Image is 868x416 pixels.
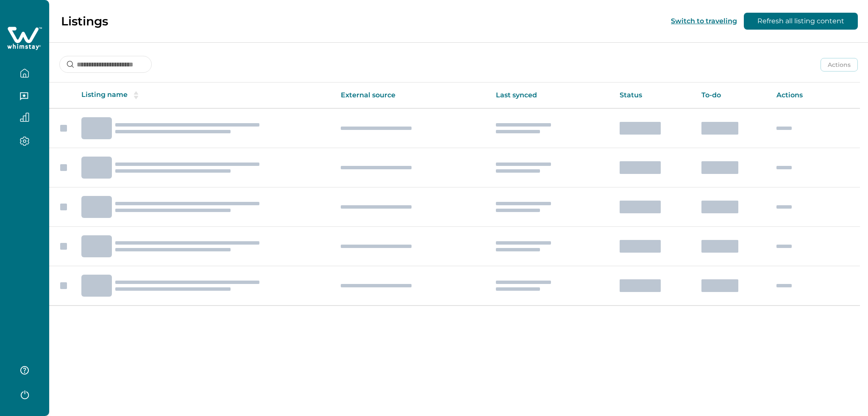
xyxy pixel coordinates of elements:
[671,17,737,25] button: Switch to traveling
[821,58,858,72] button: Actions
[770,83,860,108] th: Actions
[61,14,108,28] p: Listings
[613,83,695,108] th: Status
[744,13,858,30] button: Refresh all listing content
[75,83,334,108] th: Listing name
[489,83,613,108] th: Last synced
[128,91,145,99] button: sorting
[334,83,489,108] th: External source
[695,83,770,108] th: To-do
